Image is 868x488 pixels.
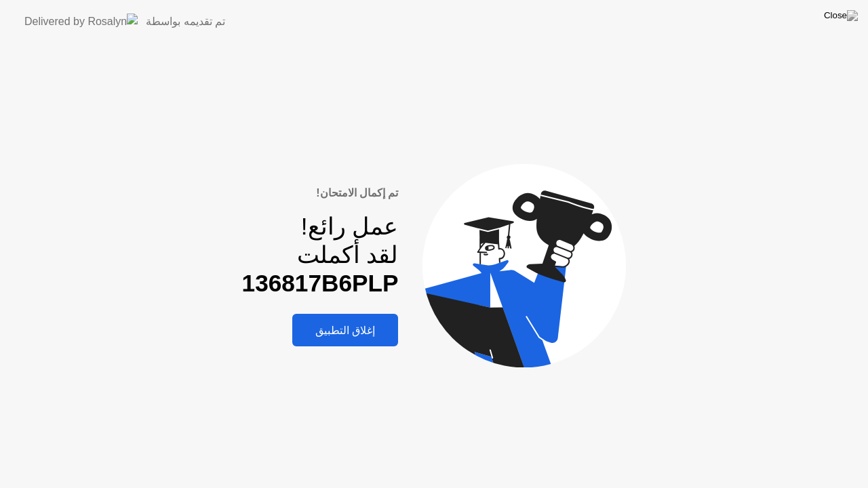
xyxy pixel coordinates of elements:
div: تم إكمال الامتحان! [242,185,399,201]
button: إغلاق التطبيق [292,314,398,346]
img: Delivered by Rosalyn [24,14,138,29]
div: تم تقديمه بواسطة [146,14,225,30]
img: Close [824,10,858,21]
b: 136817B6PLP [242,270,399,296]
div: عمل رائع! لقد أكملت [242,212,399,298]
div: إغلاق التطبيق [296,324,394,337]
